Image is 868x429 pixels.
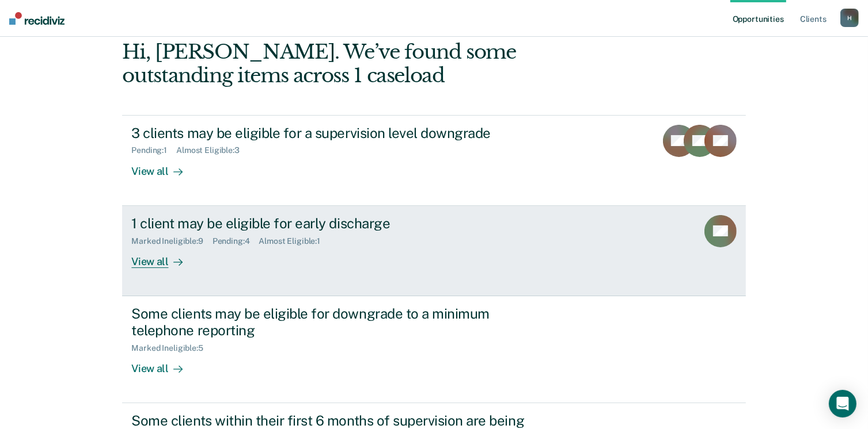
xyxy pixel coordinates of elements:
div: Some clients may be eligible for downgrade to a minimum telephone reporting [131,305,536,339]
div: View all [131,155,196,178]
a: 1 client may be eligible for early dischargeMarked Ineligible:9Pending:4Almost Eligible:1View all [122,206,745,296]
div: Hi, [PERSON_NAME]. We’ve found some outstanding items across 1 caseload [122,40,621,87]
div: View all [131,353,196,375]
div: Pending : 4 [213,236,259,246]
button: H [840,9,859,27]
div: Marked Ineligible : 9 [131,236,212,246]
div: 1 client may be eligible for early discharge [131,215,536,232]
div: Marked Ineligible : 5 [131,343,212,353]
div: View all [131,246,196,268]
div: Open Intercom Messenger [829,390,856,417]
img: Recidiviz [9,12,65,25]
div: 3 clients may be eligible for a supervision level downgrade [131,125,536,141]
div: Pending : 1 [131,145,176,155]
div: Almost Eligible : 1 [259,236,330,246]
a: 3 clients may be eligible for a supervision level downgradePending:1Almost Eligible:3View all [122,115,745,206]
div: Almost Eligible : 3 [176,145,249,155]
a: Some clients may be eligible for downgrade to a minimum telephone reportingMarked Ineligible:5Vie... [122,296,745,403]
